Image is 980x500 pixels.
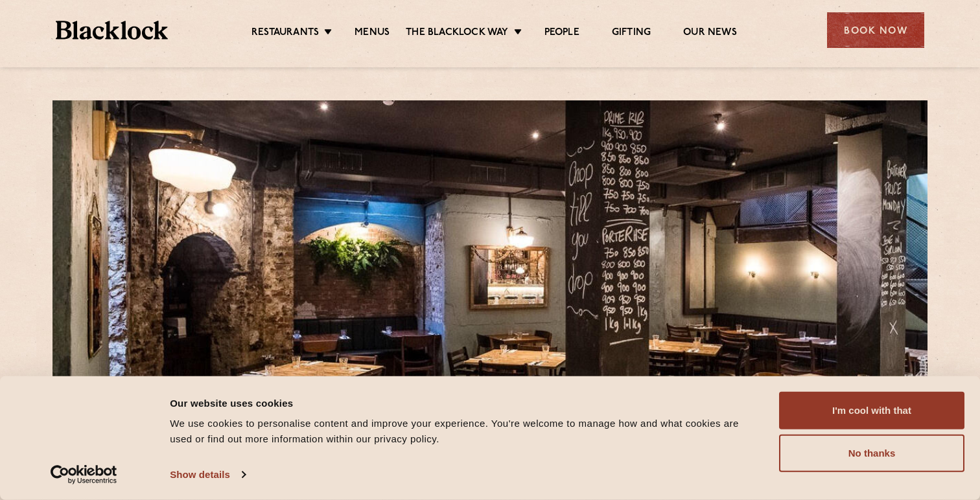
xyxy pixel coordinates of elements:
[779,392,964,429] button: I'm cool with that
[612,27,651,41] a: Gifting
[56,21,168,40] img: BL_Textured_Logo-footer-cropped.svg
[170,416,750,447] div: We use cookies to personalise content and improve your experience. You're welcome to manage how a...
[27,465,141,484] a: Usercentrics Cookiebot - opens in a new window
[251,27,319,41] a: Restaurants
[683,27,737,41] a: Our News
[170,395,750,411] div: Our website uses cookies
[355,27,390,41] a: Menus
[779,435,964,472] button: No thanks
[544,27,579,41] a: People
[170,465,245,484] a: Show details
[406,27,508,41] a: The Blacklock Way
[827,12,924,48] div: Book Now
